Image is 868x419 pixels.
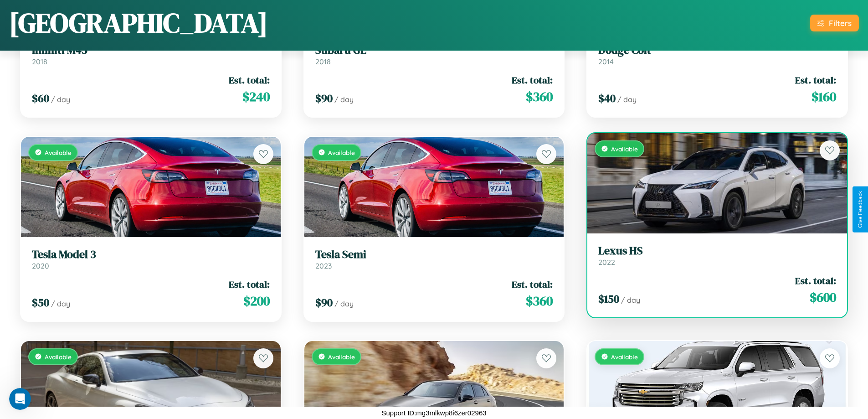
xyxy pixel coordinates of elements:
[328,149,355,156] span: Available
[32,91,49,106] span: $ 60
[315,248,553,261] h3: Tesla Semi
[857,191,863,228] div: Give Feedback
[512,73,553,87] span: Est. total:
[795,73,836,87] span: Est. total:
[315,44,553,57] h3: Subaru GL
[9,388,31,410] iframe: Intercom live chat
[617,95,637,104] span: / day
[810,288,836,306] span: $ 600
[526,88,553,106] span: $ 360
[315,57,331,66] span: 2018
[598,244,836,258] h3: Lexus HS
[229,278,270,291] span: Est. total:
[51,299,70,308] span: / day
[32,44,270,57] h3: Infiniti M45
[598,91,616,106] span: $ 40
[51,95,70,104] span: / day
[32,295,49,310] span: $ 50
[598,57,614,66] span: 2014
[243,292,270,310] span: $ 200
[526,292,553,310] span: $ 360
[32,248,270,270] a: Tesla Model 32020
[242,88,270,106] span: $ 240
[810,15,859,31] button: Filters
[32,44,270,66] a: Infiniti M452018
[32,57,47,66] span: 2018
[328,353,355,361] span: Available
[315,91,333,106] span: $ 90
[598,44,836,57] h3: Dodge Colt
[315,248,553,270] a: Tesla Semi2023
[795,274,836,287] span: Est. total:
[32,261,49,270] span: 2020
[611,353,638,361] span: Available
[9,4,268,41] h1: [GEOGRAPHIC_DATA]
[829,18,852,28] div: Filters
[32,248,270,261] h3: Tesla Model 3
[598,244,836,267] a: Lexus HS2022
[381,407,486,419] p: Support ID: mg3mlkwp8i6zer02963
[812,88,836,106] span: $ 160
[621,295,640,305] span: / day
[229,73,270,87] span: Est. total:
[315,295,333,310] span: $ 90
[611,145,638,153] span: Available
[45,149,72,156] span: Available
[334,95,354,104] span: / day
[512,278,553,291] span: Est. total:
[598,291,619,306] span: $ 150
[315,261,332,270] span: 2023
[334,299,354,308] span: / day
[598,44,836,66] a: Dodge Colt2014
[598,258,615,267] span: 2022
[45,353,72,361] span: Available
[315,44,553,66] a: Subaru GL2018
